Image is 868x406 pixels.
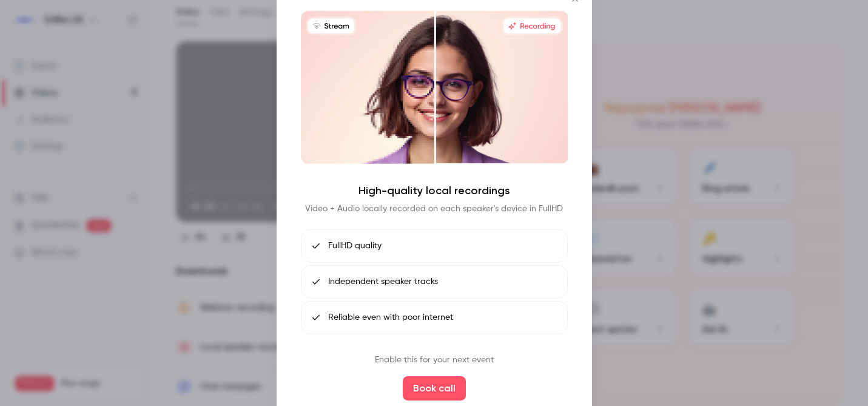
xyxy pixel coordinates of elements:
span: Independent speaker tracks [328,276,438,288]
h4: High-quality local recordings [358,183,510,198]
span: FullHD quality [328,240,382,252]
button: Book call [403,376,466,401]
span: Reliable even with poor internet [328,311,453,324]
p: Video + Audio locally recorded on each speaker's device in FullHD [305,203,563,215]
p: Enable this for your next event [375,354,494,367]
